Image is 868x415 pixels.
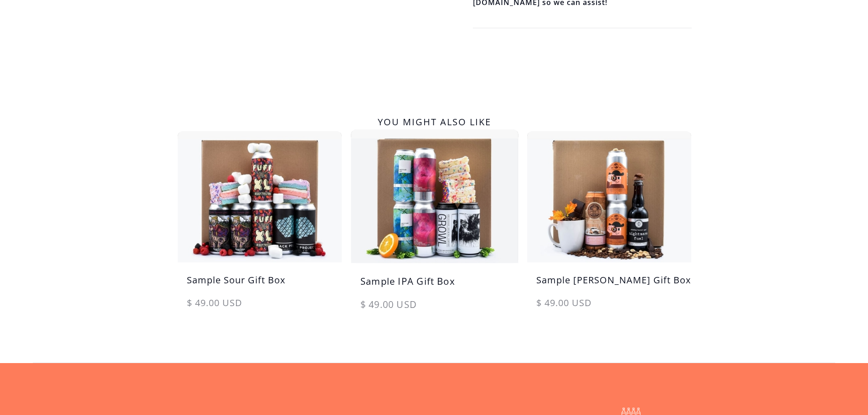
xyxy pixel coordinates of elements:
[351,297,518,321] div: $ 49.00 USD
[351,274,518,297] h5: Sample IPA Gift Box
[527,296,691,319] div: $ 49.00 USD
[351,129,518,321] a: Sample IPA Gift Box$ 49.00 USD
[178,273,342,296] h5: Sample Sour Gift Box
[178,113,692,131] h2: You might also like
[527,131,691,319] a: Sample [PERSON_NAME] Gift Box$ 49.00 USD
[178,131,342,319] a: Sample Sour Gift Box$ 49.00 USD
[178,296,342,319] div: $ 49.00 USD
[527,273,691,296] h5: Sample [PERSON_NAME] Gift Box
